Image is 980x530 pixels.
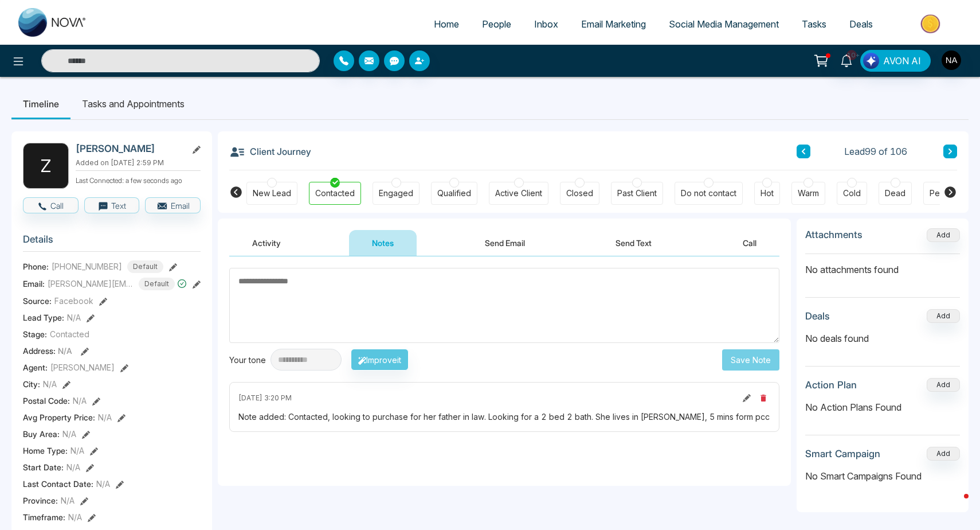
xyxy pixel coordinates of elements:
[534,18,558,30] span: Inbox
[805,400,960,414] p: No Action Plans Found
[890,11,973,37] img: Market-place.gif
[846,50,857,60] span: 10+
[54,295,93,307] span: Facebook
[23,378,40,390] span: City :
[23,328,47,340] span: Stage:
[849,18,873,30] span: Deals
[48,278,134,290] span: [PERSON_NAME][EMAIL_ADDRESS][DOMAIN_NAME]
[76,143,182,154] h2: [PERSON_NAME]
[23,295,52,307] span: Source:
[761,188,774,199] div: Hot
[23,197,79,213] button: Call
[437,188,471,199] div: Qualified
[23,143,69,189] div: Z
[58,346,72,356] span: N/A
[941,491,969,519] iframe: Intercom live chat
[482,18,511,30] span: People
[23,345,72,357] span: Address:
[238,411,770,423] div: Note added: Contacted, looking to purchase for her father in law. Looking for a 2 bed 2 bath. She...
[68,511,82,523] span: N/A
[98,411,112,423] span: N/A
[76,158,201,168] p: Added on [DATE] 2:59 PM
[570,13,657,35] a: Email Marketing
[23,428,60,440] span: Buy Area :
[23,494,58,506] span: Province :
[927,229,960,239] span: Add
[62,428,76,440] span: N/A
[50,328,89,340] span: Contacted
[844,145,907,158] span: Lead 99 of 106
[50,361,115,373] span: [PERSON_NAME]
[139,278,175,290] span: Default
[23,311,64,324] span: Lead Type:
[23,478,93,490] span: Last Contact Date :
[96,478,110,490] span: N/A
[238,393,292,403] span: [DATE] 3:20 PM
[593,230,675,256] button: Send Text
[860,50,931,72] button: AVON AI
[23,461,64,473] span: Start Date :
[253,188,291,199] div: New Lead
[23,511,65,523] span: Timeframe :
[229,230,304,256] button: Activity
[942,50,961,70] img: User Avatar
[843,188,861,199] div: Cold
[805,448,880,459] h3: Smart Campaign
[23,361,48,373] span: Agent:
[681,188,736,199] div: Do not contact
[23,395,70,407] span: Postal Code :
[657,13,790,35] a: Social Media Management
[883,54,921,68] span: AVON AI
[127,260,163,273] span: Default
[863,53,879,69] img: Lead Flow
[930,188,961,199] div: Pending
[23,260,49,272] span: Phone:
[805,254,960,276] p: No attachments found
[229,143,311,160] h3: Client Journey
[722,349,779,371] button: Save Note
[805,469,960,483] p: No Smart Campaigns Found
[669,18,779,30] span: Social Media Management
[23,233,201,251] h3: Details
[720,230,779,256] button: Call
[73,395,87,407] span: N/A
[802,18,826,30] span: Tasks
[349,230,417,256] button: Notes
[927,309,960,323] button: Add
[229,354,271,366] div: Your tone
[23,411,95,423] span: Avg Property Price :
[66,461,80,473] span: N/A
[43,378,57,390] span: N/A
[434,18,459,30] span: Home
[927,228,960,242] button: Add
[18,8,87,37] img: Nova CRM Logo
[70,445,84,457] span: N/A
[617,188,657,199] div: Past Client
[495,188,542,199] div: Active Client
[70,88,196,119] li: Tasks and Appointments
[805,379,857,391] h3: Action Plan
[471,13,523,35] a: People
[422,13,471,35] a: Home
[805,310,830,322] h3: Deals
[566,188,593,199] div: Closed
[67,311,81,324] span: N/A
[145,197,201,213] button: Email
[23,445,68,457] span: Home Type :
[790,13,838,35] a: Tasks
[805,229,863,240] h3: Attachments
[76,173,201,186] p: Last Connected: a few seconds ago
[838,13,884,35] a: Deals
[833,50,860,70] a: 10+
[84,197,140,213] button: Text
[927,447,960,461] button: Add
[927,378,960,392] button: Add
[581,18,646,30] span: Email Marketing
[462,230,548,256] button: Send Email
[523,13,570,35] a: Inbox
[61,494,75,506] span: N/A
[885,188,905,199] div: Dead
[23,278,45,290] span: Email:
[805,332,960,345] p: No deals found
[798,188,819,199] div: Warm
